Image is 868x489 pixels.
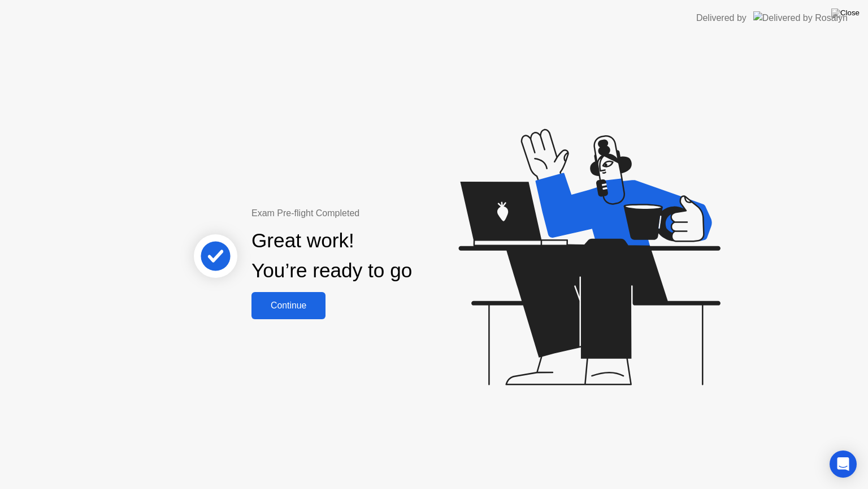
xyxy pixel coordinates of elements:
[753,11,848,24] img: Delivered by Rosalyn
[831,8,860,18] img: Close
[251,292,325,319] button: Continue
[696,11,747,25] div: Delivered by
[255,301,322,311] div: Continue
[830,451,857,478] div: Open Intercom Messenger
[251,226,412,286] div: Great work! You’re ready to go
[251,207,485,220] div: Exam Pre-flight Completed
